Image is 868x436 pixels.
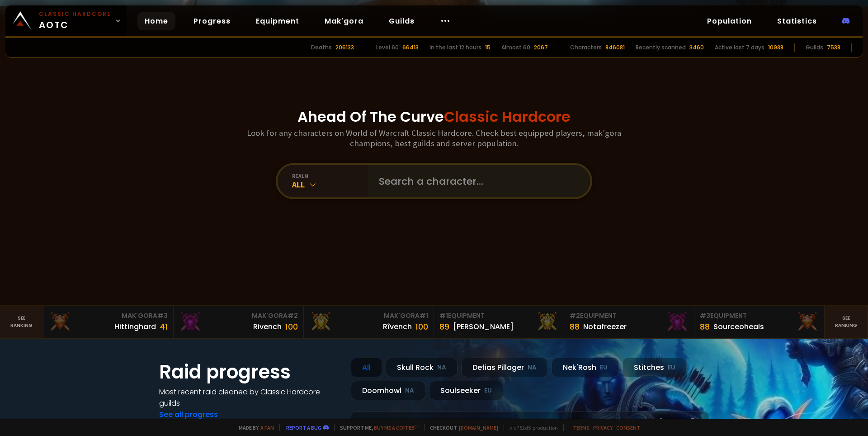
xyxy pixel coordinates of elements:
[700,12,759,30] a: Population
[286,424,321,431] a: Report a bug
[186,12,238,30] a: Progress
[160,321,168,333] div: 41
[39,10,111,32] span: AOTC
[570,311,689,321] div: Equipment
[439,311,448,320] span: # 1
[700,321,710,333] div: 88
[570,311,580,320] span: # 2
[570,321,580,333] div: 88
[605,43,625,52] div: 846081
[420,311,428,320] span: # 1
[39,10,111,18] small: Classic Hardcore
[309,311,428,321] div: Mak'Gora
[376,43,399,52] div: Level 60
[453,321,514,332] div: [PERSON_NAME]
[437,363,446,372] small: NA
[157,311,168,320] span: # 3
[415,321,428,333] div: 100
[5,5,127,36] a: Classic HardcoreAOTC
[501,43,530,52] div: Almost 60
[623,358,687,377] div: Stitches
[485,43,491,52] div: 15
[159,409,218,420] a: See all progress
[334,424,419,431] span: Support me,
[570,43,602,52] div: Characters
[429,381,503,400] div: Soulseeker
[600,363,608,372] small: EU
[288,311,298,320] span: # 2
[335,43,354,52] div: 206133
[386,358,458,377] div: Skull Rock
[243,128,625,149] h3: Look for any characters on World of Warcraft Classic Hardcore. Check best equipped players, mak'g...
[528,363,537,372] small: NA
[715,43,764,52] div: Active last 7 days
[402,43,419,52] div: 66413
[616,424,640,431] a: Consent
[260,424,274,431] a: a fan
[552,358,619,377] div: Nek'Rosh
[374,424,419,431] a: Buy me a coffee
[461,358,548,377] div: Defias Pillager
[459,424,498,431] a: [DOMAIN_NAME]
[179,311,298,321] div: Mak'Gora
[827,43,840,52] div: 7538
[668,363,675,372] small: EU
[159,358,340,386] h1: Raid progress
[573,424,590,431] a: Terms
[583,321,627,332] div: Notafreezer
[770,12,824,30] a: Statistics
[137,12,175,30] a: Home
[253,321,282,332] div: Rivench
[825,306,868,338] a: Seeranking
[713,321,764,332] div: Sourceoheals
[297,106,571,128] h1: Ahead Of The Curve
[49,311,168,321] div: Mak'Gora
[484,386,492,395] small: EU
[292,179,368,190] div: All
[424,424,498,431] span: Checkout
[317,12,371,30] a: Mak'gora
[564,306,694,338] a: #2Equipment88Notafreezer
[694,306,825,338] a: #3Equipment88Sourceoheals
[43,306,174,338] a: Mak'Gora#3Hittinghard41
[114,321,156,332] div: Hittinghard
[444,106,571,127] span: Classic Hardcore
[174,306,304,338] a: Mak'Gora#2Rivench100
[382,12,422,30] a: Guilds
[534,43,548,52] div: 2067
[636,43,686,52] div: Recently scanned
[233,424,274,431] span: Made by
[768,43,783,52] div: 10938
[434,306,564,338] a: #1Equipment89[PERSON_NAME]
[285,321,298,333] div: 100
[351,381,425,400] div: Doomhowl
[249,12,307,30] a: Equipment
[700,311,819,321] div: Equipment
[689,43,704,52] div: 3460
[429,43,481,52] div: In the last 12 hours
[292,172,368,179] div: realm
[593,424,613,431] a: Privacy
[405,386,414,395] small: NA
[373,165,580,197] input: Search a character...
[439,321,449,333] div: 89
[311,43,332,52] div: Deaths
[439,311,558,321] div: Equipment
[159,386,340,409] h4: Most recent raid cleaned by Classic Hardcore guilds
[351,411,709,435] a: a month agozgpetri on godDefias Pillager8 /90
[351,358,382,377] div: All
[806,43,823,52] div: Guilds
[504,424,558,431] span: v. d752d5 - production
[700,311,710,320] span: # 3
[383,321,412,332] div: Rîvench
[304,306,434,338] a: Mak'Gora#1Rîvench100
